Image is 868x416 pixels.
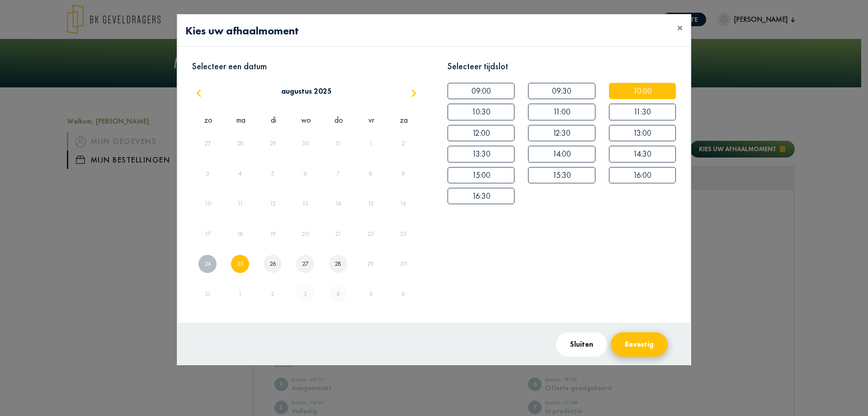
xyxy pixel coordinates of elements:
[225,249,257,279] td: 25 augustus 2025
[367,166,374,181] a: 8 augustus 2025
[225,279,257,309] td: 1 september 2025
[323,128,355,158] td: 31 juli 2025
[398,196,408,211] a: 16 augustus 2025
[236,196,245,211] a: 11 augustus 2025
[609,125,676,141] button: 13:00
[192,279,225,309] td: 31 augustus 2025
[225,188,257,219] td: 11 augustus 2025
[333,136,343,151] a: 31 juli 2025
[203,196,213,211] a: 10 augustus 2025
[192,61,420,72] h3: Selecteer een datum
[333,256,343,271] a: 28 augustus 2025
[192,128,225,158] td: 27 juli 2025
[398,112,410,128] a: zaterdag
[323,219,355,249] td: 21 augustus 2025
[677,21,683,35] span: ×
[225,219,257,249] td: 18 augustus 2025
[335,166,342,181] a: 7 augustus 2025
[203,136,213,151] a: 27 juli 2025
[388,188,420,219] td: 16 augustus 2025
[528,167,595,183] button: 15:30
[236,287,244,301] a: 1 september 2025
[290,219,322,249] td: 20 augustus 2025
[290,128,322,158] td: 30 juli 2025
[257,279,290,309] td: 2 september 2025
[299,112,313,128] a: woensdag
[355,219,388,249] td: 22 augustus 2025
[388,279,420,309] td: 6 september 2025
[355,249,388,279] td: 29 augustus 2025
[192,158,225,189] td: 3 augustus 2025
[302,287,309,301] a: 3 september 2025
[204,166,211,181] a: 3 augustus 2025
[388,158,420,189] td: 9 augustus 2025
[448,146,514,162] button: 13:30
[225,158,257,189] td: 4 augustus 2025
[268,136,278,151] a: 29 juli 2025
[203,256,213,271] a: 24 augustus 2025
[366,196,376,211] a: 15 augustus 2025
[398,226,408,241] a: 23 augustus 2025
[300,226,311,241] a: 20 augustus 2025
[235,136,245,151] a: 28 juli 2025
[323,188,355,219] td: 14 augustus 2025
[355,158,388,189] td: 8 augustus 2025
[257,188,290,219] td: 12 augustus 2025
[398,256,409,271] a: 30 augustus 2025
[235,226,245,241] a: 18 augustus 2025
[388,128,420,158] td: 2 augustus 2025
[355,279,388,309] td: 5 september 2025
[300,136,311,151] a: 30 juli 2025
[448,61,676,72] h3: Selecteer tijdslot
[448,104,514,120] button: 10:30
[400,166,407,181] a: 9 augustus 2025
[365,256,376,271] a: 29 augustus 2025
[333,196,343,211] a: 14 augustus 2025
[323,279,355,309] td: 4 september 2025
[388,249,420,279] td: 30 augustus 2025
[192,249,225,279] td: 24 augustus 2025
[192,219,225,249] td: 17 augustus 2025
[268,256,278,271] a: 26 augustus 2025
[269,166,276,181] a: 5 augustus 2025
[203,287,212,301] a: 31 augustus 2025
[323,249,355,279] td: 28 augustus 2025
[257,158,290,189] td: 5 augustus 2025
[192,188,225,219] td: 10 augustus 2025
[257,219,290,249] td: 19 augustus 2025
[235,256,245,271] a: 25 augustus 2025
[355,128,388,158] td: 1 augustus 2025
[367,112,376,128] a: vrijdag
[235,112,247,128] a: maandag
[528,125,595,141] button: 12:30
[400,287,407,301] a: 6 september 2025
[609,167,676,183] button: 16:00
[367,287,374,301] a: 5 september 2025
[269,287,276,301] a: 2 september 2025
[290,158,322,189] td: 6 augustus 2025
[268,226,278,241] a: 19 augustus 2025
[192,84,205,100] button: Previous month
[323,158,355,189] td: 7 augustus 2025
[528,146,595,162] button: 14:00
[257,128,290,158] td: 29 juli 2025
[609,83,676,99] button: 10:00
[203,112,214,128] a: zondag
[203,226,212,241] a: 17 augustus 2025
[290,279,322,309] td: 3 september 2025
[269,112,278,128] a: dinsdag
[333,226,343,241] a: 21 augustus 2025
[609,104,676,120] button: 11:30
[448,188,514,204] button: 16:30
[388,219,420,249] td: 23 augustus 2025
[400,136,407,151] a: 2 augustus 2025
[528,83,595,99] button: 09:30
[448,125,514,141] button: 12:00
[257,249,290,279] td: 26 augustus 2025
[448,83,514,99] button: 09:00
[611,332,668,357] button: Bevestig
[367,136,374,151] a: 1 augustus 2025
[448,167,514,183] button: 15:00
[609,146,676,162] button: 14:30
[290,249,322,279] td: 27 augustus 2025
